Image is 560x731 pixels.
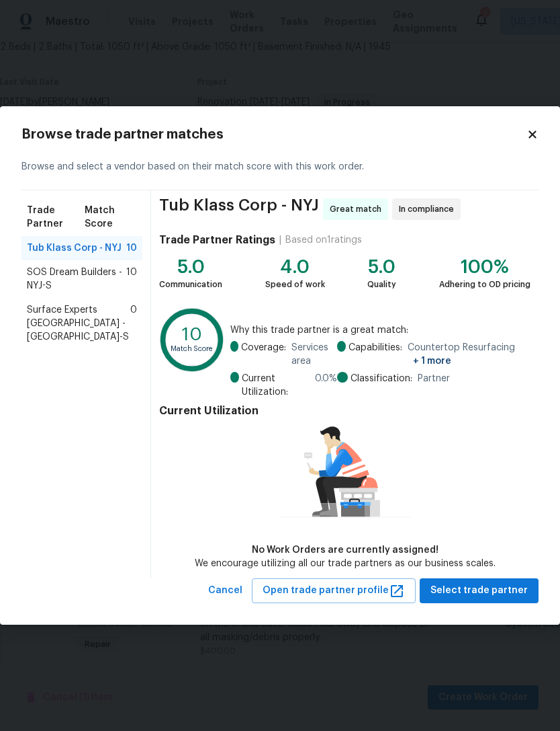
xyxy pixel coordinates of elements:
div: Based on 1 ratings [285,233,362,247]
button: Open trade partner profile [252,578,416,603]
h4: Current Utilization [159,404,530,418]
span: 10 [126,241,137,255]
div: We encourage utilizing all our trade partners as our business scales. [195,557,496,570]
span: Countertop Resurfacing [408,341,530,368]
div: Quality [367,278,396,291]
span: Surface Experts [GEOGRAPHIC_DATA] - [GEOGRAPHIC_DATA]-S [27,303,130,344]
span: Select trade partner [430,582,528,599]
h2: Browse trade partner matches [21,128,526,141]
span: Capabilities: [348,341,402,368]
div: Communication [159,278,222,291]
div: 5.0 [367,260,396,274]
button: Select trade partner [420,578,539,603]
span: Tub Klass Corp - NYJ [27,241,122,255]
div: 5.0 [159,260,222,274]
text: 10 [182,325,202,344]
div: Adhering to OD pricing [439,278,530,291]
span: Cancel [208,582,242,599]
span: Great match [330,202,387,216]
div: Browse and select a vendor based on their match score with this work order. [21,144,539,190]
span: Coverage: [241,341,286,368]
span: Why this trade partner is a great match: [230,323,530,337]
button: Cancel [203,578,248,603]
span: SOS Dream Builders - NYJ-S [27,266,126,293]
h4: Trade Partner Ratings [159,233,275,247]
text: Match Score [171,345,214,352]
span: In compliance [399,202,459,216]
span: Match Score [85,204,137,231]
span: Current Utilization: [242,372,310,399]
span: Services area [291,341,337,368]
span: Tub Klass Corp - NYJ [159,198,319,220]
span: 0.0 % [315,372,337,399]
span: Partner [418,372,450,385]
div: 100% [439,260,530,274]
div: Speed of work [265,278,325,291]
div: | [275,233,285,247]
div: 4.0 [265,260,325,274]
span: Open trade partner profile [263,582,405,599]
span: Classification: [351,372,412,385]
span: 0 [130,303,137,344]
span: + 1 more [413,356,451,366]
span: 10 [126,266,137,293]
span: Trade Partner [27,204,85,231]
div: No Work Orders are currently assigned! [195,543,496,557]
